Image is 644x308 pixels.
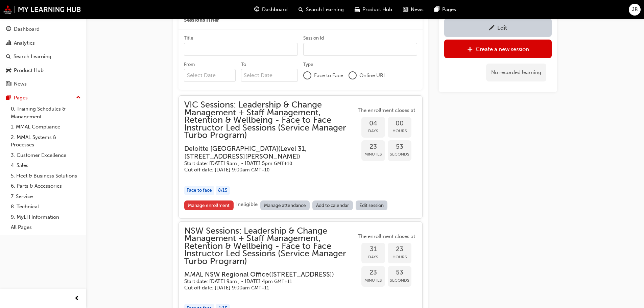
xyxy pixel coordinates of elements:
span: Hours [388,127,411,135]
a: 1. MMAL Compliance [8,122,84,132]
a: Edit [444,18,552,37]
span: Minutes [361,150,385,158]
span: guage-icon [6,26,11,32]
h3: MMAL NSW Regional Office ( [STREET_ADDRESS] ) [184,270,345,278]
span: Face to Face [314,72,343,79]
div: Search Learning [14,53,51,61]
a: search-iconSearch Learning [293,3,349,17]
a: 7. Service [8,191,84,202]
a: 2. MMAL Systems & Processes [8,132,84,150]
span: Australian Eastern Standard Time GMT+10 [274,161,292,166]
span: Days [361,253,385,261]
button: VIC Sessions: Leadership & Change Management + Staff Management, Retention & Wellbeing - Face to ... [184,101,417,213]
a: news-iconNews [398,3,429,17]
div: No recorded learning [486,64,546,81]
a: 3. Customer Excellence [8,150,84,161]
span: Product Hub [362,6,392,14]
input: To [241,69,298,82]
a: mmal [3,5,81,14]
span: pencil-icon [489,25,495,32]
span: NSW Sessions: Leadership & Change Management + Staff Management, Retention & Wellbeing - Face to ... [184,227,356,265]
span: news-icon [6,81,11,87]
div: Create a new session [476,46,529,52]
button: Pages [3,92,84,104]
a: Search Learning [3,50,84,63]
span: 53 [388,269,411,277]
span: Dashboard [262,6,288,14]
a: All Pages [8,222,84,233]
span: Search Learning [306,6,344,14]
span: The enrollment closes at [356,106,417,114]
a: pages-iconPages [429,3,461,17]
button: DashboardAnalyticsSearch LearningProduct HubNews [3,22,84,92]
div: Type [303,61,313,68]
span: VIC Sessions: Leadership & Change Management + Staff Management, Retention & Wellbeing - Face to ... [184,101,356,139]
span: pages-icon [6,95,11,101]
a: News [3,78,84,90]
span: prev-icon [74,294,79,303]
span: pages-icon [434,5,439,14]
span: car-icon [6,68,11,74]
span: guage-icon [254,5,259,14]
a: 9. MyLH Information [8,212,84,222]
span: Sessions Filter [184,16,219,24]
span: 00 [388,120,411,127]
a: Dashboard [3,23,84,35]
a: Add to calendar [312,200,353,210]
span: car-icon [355,5,360,14]
input: From [184,69,236,82]
span: News [411,6,424,14]
span: The enrollment closes at [356,233,417,240]
div: Dashboard [14,25,40,33]
button: JB [629,4,641,16]
a: 4. Sales [8,160,84,171]
h5: Cut off date: [DATE] 9:00am [184,167,345,173]
div: To [241,61,246,68]
a: Edit session [356,200,388,210]
a: Analytics [3,37,84,49]
span: news-icon [403,5,408,14]
span: Pages [442,6,456,14]
a: Product Hub [3,64,84,77]
a: 0. Training Schedules & Management [8,104,84,122]
h5: Start date: [DATE] 9am , - [DATE] 4pm [184,278,345,285]
span: plus-icon [467,46,473,53]
a: 6. Parts & Accessories [8,181,84,191]
span: Days [361,127,385,135]
span: 23 [361,143,385,151]
a: 5. Fleet & Business Solutions [8,171,84,181]
div: Analytics [14,39,35,47]
h5: Cut off date: [DATE] 9:00am [184,285,345,291]
div: News [14,80,27,88]
span: Seconds [388,277,411,284]
div: Session Id [303,35,324,42]
span: 23 [388,245,411,253]
span: Hours [388,253,411,261]
span: JB [632,6,638,14]
a: Manage enrollment [184,200,234,210]
span: Australian Eastern Daylight Time GMT+11 [251,285,269,291]
span: 31 [361,245,385,253]
h5: Start date: [DATE] 9am , - [DATE] 5pm [184,160,345,167]
div: Pages [14,94,28,102]
div: Edit [497,24,507,31]
a: car-iconProduct Hub [349,3,398,17]
div: Title [184,35,193,42]
span: 53 [388,143,411,151]
div: From [184,61,195,68]
span: 04 [361,120,385,127]
span: Online URL [359,72,386,79]
a: 8. Technical [8,202,84,212]
input: Session Id [303,43,417,56]
div: 8 / 15 [216,186,230,195]
a: Manage attendance [260,200,310,210]
div: Face to face [184,186,214,195]
span: Minutes [361,277,385,284]
a: Create a new session [444,40,552,58]
span: 23 [361,269,385,277]
span: up-icon [76,93,81,102]
a: guage-iconDashboard [249,3,293,17]
span: Seconds [388,150,411,158]
h3: Deloitte [GEOGRAPHIC_DATA] ( Level 31, [STREET_ADDRESS][PERSON_NAME] ) [184,145,345,161]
